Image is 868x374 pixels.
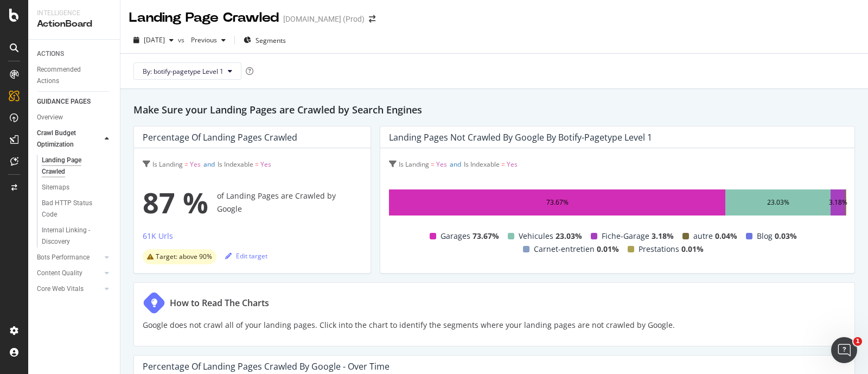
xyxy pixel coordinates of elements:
p: Google does not crawl all of your landing pages. Click into the chart to identify the segments wh... [143,319,675,332]
span: Garages [441,230,470,243]
a: Core Web Vitals [37,283,101,295]
span: 1 [853,337,862,346]
div: Overview [37,112,63,123]
div: Core Web Vitals [37,283,84,295]
div: How to Read The Charts [170,296,269,309]
a: Internal Linking - Discovery [42,225,112,248]
span: Previous [187,35,217,45]
span: autre [693,230,713,243]
span: Yes [260,160,271,169]
a: Bad HTTP Status Code [42,198,112,220]
span: Is Indexable [218,160,253,169]
div: Percentage of Landing Pages Crawled by Google - Over Time [143,361,390,372]
a: Bots Performance [37,252,101,263]
button: [DATE] [129,31,178,49]
div: 23.03% [767,196,789,209]
a: Sitemaps [42,182,112,193]
span: Segments [256,36,286,45]
div: Content Quality [37,268,82,279]
span: and [450,160,461,169]
iframe: Intercom live chat [831,337,857,363]
div: arrow-right-arrow-left [369,15,375,23]
span: = [184,160,188,169]
span: 0.01% [681,243,704,256]
span: 87 % [143,181,208,224]
span: By: botify-pagetype Level 1 [143,67,224,76]
div: GUIDANCE PAGES [37,96,91,107]
a: Overview [37,112,112,123]
a: Crawl Budget Optimization [37,128,101,150]
div: 73.67% [546,196,569,209]
button: By: botify-pagetype Level 1 [133,62,241,80]
div: Landing Page Crawled [129,9,279,27]
div: Landing Pages not Crawled by Google by botify-pagetype Level 1 [389,132,652,143]
div: 3.18% [829,196,847,209]
div: Recommended Actions [37,64,102,87]
div: warning label [143,249,216,264]
span: Is Landing [152,160,183,169]
span: Is Landing [399,160,429,169]
span: Is Indexable [464,160,500,169]
span: Vehicules [519,230,553,243]
span: = [501,160,505,169]
span: 0.01% [597,243,619,256]
button: Segments [239,31,290,49]
div: Internal Linking - Discovery [42,225,104,248]
span: Yes [436,160,447,169]
div: [DOMAIN_NAME] (Prod) [283,14,365,24]
button: Previous [187,31,230,49]
div: Bots Performance [37,252,90,263]
span: 0.04% [715,230,737,243]
div: Percentage of Landing Pages Crawled [143,132,297,143]
div: Crawl Budget Optimization [37,128,93,150]
span: Target: above 90% [156,253,212,260]
div: Landing Page Crawled [42,155,102,178]
div: of Landing Pages are Crawled by Google [143,181,362,224]
a: ACTIONS [37,48,112,60]
span: Yes [190,160,201,169]
a: Landing Page Crawled [42,155,112,178]
a: Recommended Actions [37,64,112,87]
h2: Make Sure your Landing Pages are Crawled by Search Engines [133,102,855,117]
span: Fiche-Garage [602,230,649,243]
div: Intelligence [37,9,111,18]
span: 0.03% [775,230,797,243]
span: = [255,160,259,169]
span: 3.18% [652,230,674,243]
a: GUIDANCE PAGES [37,96,112,107]
span: 23.03% [556,230,582,243]
span: 2025 Sep. 10th [144,35,165,45]
span: Yes [507,160,518,169]
div: Sitemaps [42,182,69,193]
div: 61K Urls [143,231,173,242]
div: ACTIONS [37,48,64,60]
span: = [431,160,435,169]
span: and [203,160,215,169]
span: Carnet-entretien [534,243,595,256]
button: Edit target [225,247,267,264]
span: 73.67% [473,230,499,243]
a: Content Quality [37,268,101,279]
span: Prestations [639,243,679,256]
span: Blog [757,230,773,243]
div: ActionBoard [37,18,111,30]
button: 61K Urls [143,230,173,247]
span: vs [178,35,187,45]
div: Edit target [225,251,267,261]
div: Bad HTTP Status Code [42,198,103,220]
